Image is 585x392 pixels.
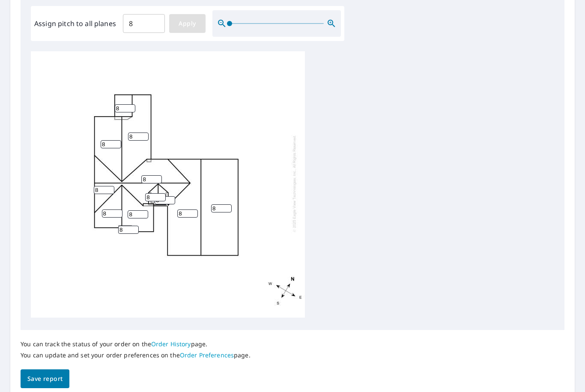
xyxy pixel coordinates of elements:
span: Apply [176,18,199,29]
p: You can track the status of your order on the page. [21,340,251,348]
button: Apply [169,14,206,33]
a: Order Preferences [180,351,234,359]
p: You can update and set your order preferences on the page. [21,351,251,359]
label: Assign pitch to all planes [34,18,116,29]
input: 00.0 [123,12,165,35]
a: Order History [151,340,191,348]
button: Save report [21,369,69,389]
span: Save report [27,374,63,384]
